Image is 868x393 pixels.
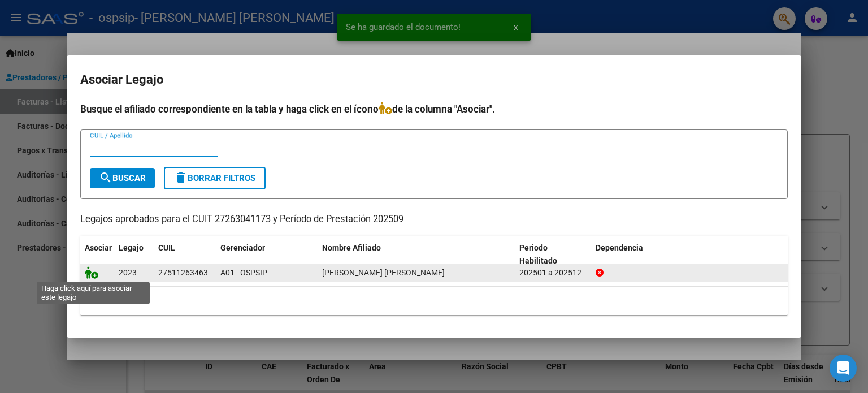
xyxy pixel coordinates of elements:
[322,268,445,277] span: CARRILLO QUISPE BRISA LUZ
[164,167,266,189] button: Borrar Filtros
[99,171,112,184] mat-icon: search
[80,69,788,90] h2: Asociar Legajo
[591,236,788,273] datatable-header-cell: Dependencia
[220,268,267,277] span: A01 - OSPSIP
[80,236,114,273] datatable-header-cell: Asociar
[174,173,255,183] span: Borrar Filtros
[216,236,318,273] datatable-header-cell: Gerenciador
[158,266,208,279] div: 27511263463
[80,213,788,227] p: Legajos aprobados para el CUIT 27263041173 y Período de Prestación 202509
[318,236,515,273] datatable-header-cell: Nombre Afiliado
[80,102,788,116] h4: Busque el afiliado correspondiente en la tabla y haga click en el ícono de la columna "Asociar".
[154,236,216,273] datatable-header-cell: CUIL
[114,236,154,273] datatable-header-cell: Legajo
[158,243,175,252] span: CUIL
[322,243,381,252] span: Nombre Afiliado
[220,243,265,252] span: Gerenciador
[80,287,788,315] div: 1 registros
[90,168,155,188] button: Buscar
[119,268,137,277] span: 2023
[830,355,857,382] div: Open Intercom Messenger
[519,243,557,265] span: Periodo Habilitado
[119,243,144,252] span: Legajo
[515,236,591,273] datatable-header-cell: Periodo Habilitado
[174,171,188,184] mat-icon: delete
[99,173,146,183] span: Buscar
[596,243,643,252] span: Dependencia
[85,243,112,252] span: Asociar
[519,266,587,279] div: 202501 a 202512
